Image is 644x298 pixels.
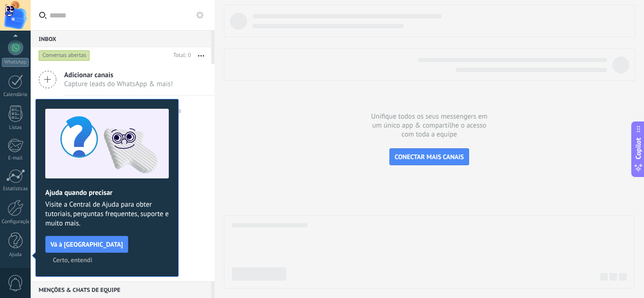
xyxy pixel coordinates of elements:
[50,241,123,248] span: Vá à [GEOGRAPHIC_DATA]
[395,153,464,161] span: CONECTAR MAIS CANAIS
[2,125,29,131] div: Listas
[49,253,97,267] button: Certo, entendi
[31,30,211,47] div: Inbox
[45,236,128,253] button: Vá à [GEOGRAPHIC_DATA]
[2,186,29,192] div: Estatísticas
[39,50,90,61] div: Conversas abertas
[634,137,643,159] span: Copilot
[389,148,469,165] button: CONECTAR MAIS CANAIS
[53,257,92,263] span: Certo, entendi
[2,58,29,67] div: WhatsApp
[45,188,169,197] h2: Ajuda quando precisar
[2,92,29,98] div: Calendário
[64,80,173,89] span: Capture leads do WhatsApp & mais!
[2,155,29,161] div: E-mail
[170,51,191,60] div: Total: 0
[2,252,29,258] div: Ajuda
[2,219,29,225] div: Configurações
[45,200,169,228] span: Visite a Central de Ajuda para obter tutoriais, perguntas frequentes, suporte e muito mais.
[31,281,211,298] div: Menções & Chats de equipe
[64,71,173,80] span: Adicionar canais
